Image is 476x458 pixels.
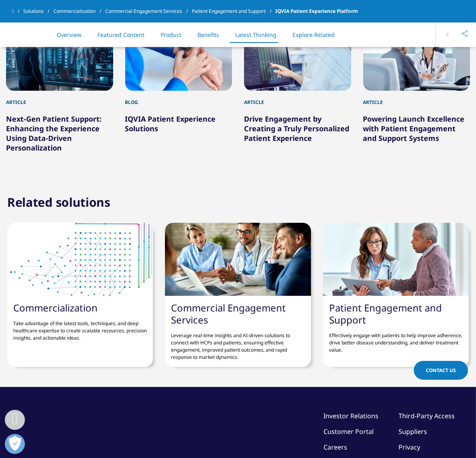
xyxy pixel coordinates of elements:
[57,31,81,39] a: Overview
[5,434,25,454] button: Open Preferences
[13,314,147,342] p: Take advantage of the latest tools, techniques, and deep healthcare expertise to create scalable ...
[426,367,456,374] span: Contact Us
[244,114,349,143] a: Drive Engagement by Creating a Truly Personalized Patient Experience
[171,326,305,361] p: Leverage real-time insights and AI-driven solutions to connect with HCPs and patients, ensuring e...
[125,114,216,133] a: IQVIA Patient Experience Solutions
[23,4,53,18] a: Solutions
[329,301,442,326] a: Patient Engagement and Support
[197,31,219,39] a: Benefits
[171,301,286,326] a: Commercial Engagement Services
[244,91,351,106] div: Article
[13,301,98,314] a: Commercialization
[192,4,275,18] a: Patient Engagement and Support
[161,31,181,39] a: Product
[7,194,110,210] h2: Related solutions
[323,411,378,420] a: Investor Relations
[329,326,463,354] p: Effectively engage with patients to help improve adherence, drive better disease understanding, a...
[363,114,465,143] a: Powering Launch Excellence with Patient Engagement and Support Systems
[399,443,420,452] a: Privacy
[235,31,277,39] a: Latest Thinking
[53,4,105,18] a: Commercialization
[105,4,192,18] a: Commercial Engagement Services
[414,361,468,380] a: Contact Us
[98,31,144,39] a: Featured Content
[363,91,470,106] div: Article
[6,114,102,153] a: Next-Gen Patient Support: Enhancing the Experience Using Data-Driven Personalization
[6,91,113,106] div: Article
[323,427,374,436] a: Customer Portal
[399,427,427,436] a: Suppliers
[293,31,335,39] a: Explore Related
[323,443,347,452] a: Careers
[125,91,232,106] div: blog
[399,411,455,420] a: Third-Party Access
[275,4,358,18] span: IQVIA Patient Experience Platform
